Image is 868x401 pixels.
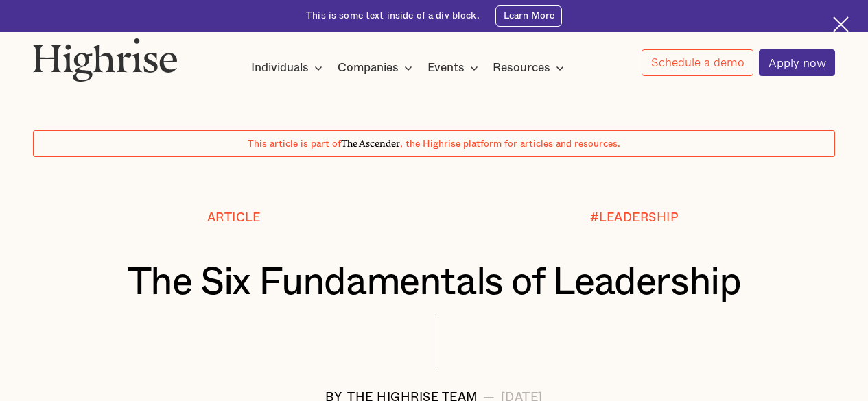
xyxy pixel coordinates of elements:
[341,136,400,147] span: The Ascender
[590,211,679,225] div: #LEADERSHIP
[248,139,341,149] span: This article is part of
[833,16,849,32] img: Cross icon
[400,139,620,149] span: , the Highrise platform for articles and resources.
[306,10,480,23] div: This is some text inside of a div block.
[251,60,309,76] div: Individuals
[759,49,835,76] a: Apply now
[642,49,753,76] a: Schedule a demo
[67,262,801,304] h1: The Six Fundamentals of Leadership
[493,60,550,76] div: Resources
[495,5,562,27] a: Learn More
[493,60,568,76] div: Resources
[427,60,465,76] div: Events
[33,38,178,82] img: Highrise logo
[338,60,399,76] div: Companies
[427,60,482,76] div: Events
[207,211,261,225] div: Article
[338,60,417,76] div: Companies
[251,60,327,76] div: Individuals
